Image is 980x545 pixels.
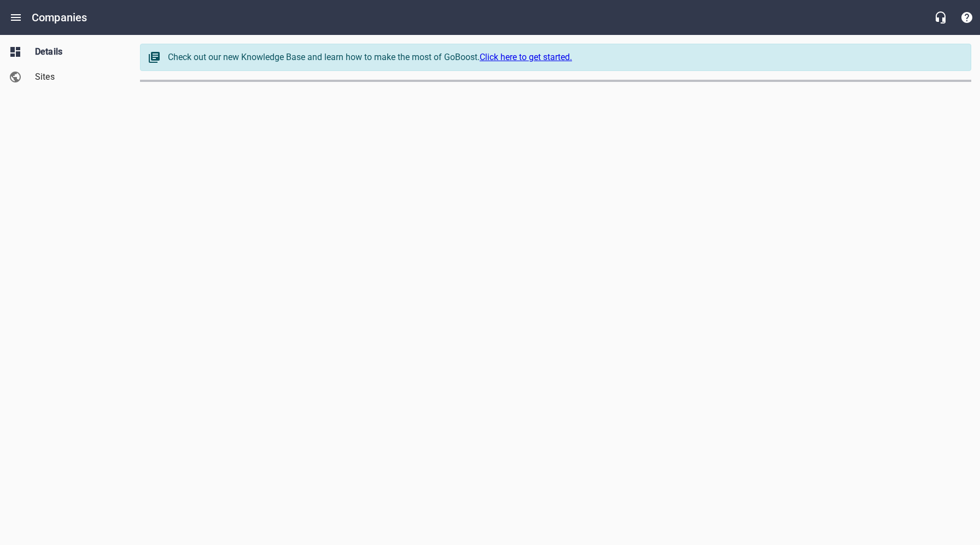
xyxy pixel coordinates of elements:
[35,70,118,84] span: Sites
[35,45,118,58] span: Details
[168,51,960,64] div: Check out our new Knowledge Base and learn how to make the most of GoBoost.
[32,9,87,26] h6: Companies
[927,4,954,31] button: Live Chat
[480,52,572,62] a: Click here to get started.
[954,4,980,31] button: Support Portal
[3,4,29,31] button: Open drawer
